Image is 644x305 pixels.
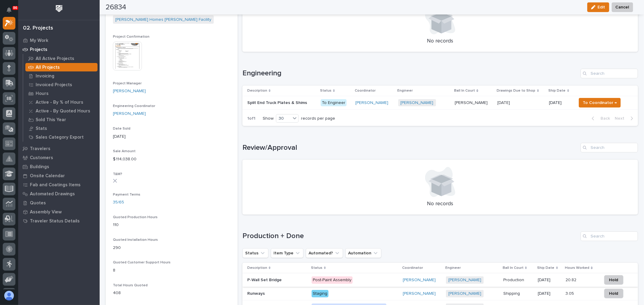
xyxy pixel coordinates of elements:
[106,3,126,12] h2: 26834
[537,265,555,271] p: Ship Date
[503,265,524,271] p: Ball In Court
[18,198,100,207] a: Quotes
[403,291,436,296] a: [PERSON_NAME]
[113,245,230,251] p: 290
[113,127,130,130] span: Date Sold
[321,99,347,107] div: To Engineer
[30,182,81,188] p: Fab and Coatings Items
[23,107,100,115] a: Active - By Quoted Hours
[247,265,267,271] p: Description
[583,99,617,106] span: To Coordinator →
[345,248,381,258] button: Automation
[242,248,268,258] button: Status
[3,289,15,302] button: users-avatar
[242,232,578,241] h1: Production + Done
[549,100,572,105] p: [DATE]
[30,155,53,161] p: Customers
[615,116,628,121] span: Next
[247,99,308,105] p: Split End Truck Plates & Shims
[18,153,100,162] a: Customers
[242,111,260,126] p: 1 of 1
[23,124,100,133] a: Stats
[250,201,631,207] p: No records
[30,47,47,52] p: Projects
[36,65,60,70] p: All Projects
[113,193,140,197] span: Payment Terms
[113,172,122,176] span: T&M?
[247,276,283,283] p: P-Wall Set Bridge
[242,143,578,152] h1: Review/Approval
[36,56,74,61] p: All Active Projects
[30,191,75,197] p: Automated Drawings
[113,261,171,264] span: Quoted Customer Support Hours
[276,115,291,122] div: 30
[538,291,561,296] p: [DATE]
[402,265,423,271] p: Coordinator
[247,87,267,94] p: Description
[113,149,136,153] span: Sale Amount
[242,69,578,78] h1: Engineering
[609,290,618,297] span: Hold
[113,104,155,108] span: Engineering Coordinator
[549,87,566,94] p: Ship Date
[23,25,53,32] div: 02. Projects
[263,116,274,121] p: Show
[312,290,328,297] div: Staging
[18,171,100,180] a: Onsite Calendar
[581,69,638,78] div: Search
[23,54,100,63] a: All Active Projects
[23,133,100,141] a: Sales Category Export
[18,144,100,153] a: Travelers
[113,238,158,242] span: Quoted Installation Hours
[312,276,353,284] div: Post-Paint Assembly
[23,80,100,89] a: Invoiced Projects
[30,173,65,179] p: Onsite Calendar
[18,207,100,216] a: Assembly View
[113,222,230,228] p: 110
[355,87,376,94] p: Coordinator
[13,6,17,10] p: 86
[113,111,146,117] a: [PERSON_NAME]
[23,115,100,124] a: Sold This Year
[398,87,413,94] p: Engineer
[612,116,638,121] button: Next
[30,219,80,224] p: Traveler Status Details
[271,248,303,258] button: Item Type
[242,96,638,109] tr: Split End Truck Plates & ShimsSplit End Truck Plates & Shims To Engineer[PERSON_NAME] [PERSON_NAM...
[301,116,335,121] p: records per page
[306,248,343,258] button: Automated?
[113,199,124,206] a: 35/65
[320,87,332,94] p: Status
[311,265,322,271] p: Status
[403,278,436,283] a: [PERSON_NAME]
[579,98,621,108] button: To Coordinator →
[587,116,612,121] button: Back
[36,117,66,123] p: Sold This Year
[448,291,481,296] a: [PERSON_NAME]
[401,100,434,105] a: [PERSON_NAME]
[113,35,149,39] span: Project Confirmation
[36,135,84,140] p: Sales Category Export
[616,4,629,11] span: Cancel
[604,275,623,285] button: Hold
[581,143,638,152] div: Search
[113,88,146,94] a: [PERSON_NAME]
[113,290,230,296] p: 408
[18,216,100,225] a: Traveler Status Details
[113,267,230,274] p: 8
[445,265,461,271] p: Engineer
[587,2,609,12] button: Edit
[247,290,266,296] p: Runways
[30,146,50,152] p: Travelers
[609,276,618,284] span: Hold
[497,87,536,94] p: Drawings Due to Shop
[538,278,561,283] p: [DATE]
[498,99,511,105] p: [DATE]
[23,89,100,98] a: Hours
[566,276,578,283] p: 20.82
[597,116,610,121] span: Back
[455,99,489,105] p: [PERSON_NAME]
[598,5,605,10] span: Edit
[448,278,481,283] a: [PERSON_NAME]
[581,231,638,241] div: Search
